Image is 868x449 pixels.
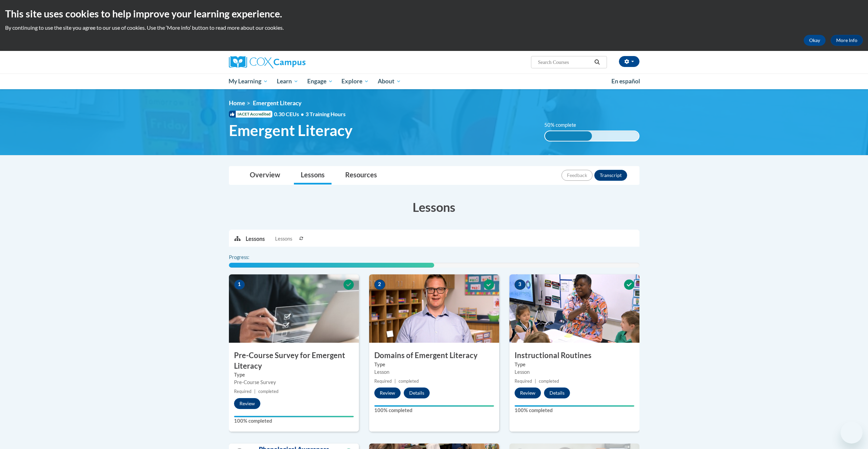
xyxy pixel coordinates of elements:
span: Emergent Literacy [229,121,352,139]
div: Lesson [515,368,634,376]
button: Details [544,387,570,398]
div: Your progress [234,416,354,417]
span: 1 [234,280,245,290]
button: Okay [804,35,826,46]
label: 100% completed [234,417,354,425]
label: Type [374,361,494,368]
input: Search Courses [537,58,592,66]
h3: Pre-Course Survey for Emergent Literacy [229,350,359,371]
span: Lessons [275,235,292,243]
div: Your progress [374,405,494,407]
iframe: Button to launch messaging window [841,422,863,444]
h3: Domains of Emergent Literacy [369,350,499,361]
img: Course Image [369,274,499,343]
div: Pre-Course Survey [234,379,354,386]
h3: Lessons [229,199,639,216]
a: En español [607,74,645,89]
button: Transcript [594,170,627,181]
span: Learn [277,77,298,85]
span: 0.30 CEUs [274,110,306,118]
img: Cox Campus [229,56,306,68]
span: Engage [307,77,333,85]
label: Progress: [229,254,268,261]
span: Required [234,389,251,394]
a: Learn [272,73,303,89]
h2: This site uses cookies to help improve your learning experience. [5,7,863,21]
h3: Instructional Routines [509,350,639,361]
span: Explore [341,77,369,85]
span: | [254,389,256,394]
span: 3 [515,280,526,290]
img: Course Image [509,274,639,343]
a: Explore [337,73,373,89]
button: Search [592,58,602,66]
span: | [394,379,396,384]
span: 3 Training Hours [306,111,346,117]
span: Emergent Literacy [253,99,301,107]
label: Type [515,361,634,368]
button: Review [515,387,541,398]
span: About [378,77,401,85]
button: Review [374,387,401,398]
a: Engage [303,73,337,89]
button: Feedback [561,170,593,181]
span: completed [539,379,559,384]
span: completed [399,379,419,384]
label: 100% completed [374,407,494,414]
span: completed [258,389,278,394]
a: About [373,73,405,89]
span: Required [374,379,392,384]
a: Cox Campus [229,56,359,68]
a: Resources [338,166,384,185]
span: 2 [374,280,385,290]
button: Details [404,387,430,398]
img: Course Image [229,274,359,343]
p: By continuing to use the site you agree to our use of cookies. Use the ‘More info’ button to read... [5,24,863,31]
a: More Info [831,35,863,46]
label: Type [234,371,354,379]
div: 50% complete [545,131,592,141]
label: 50% complete [544,121,584,129]
a: Home [229,99,245,107]
div: Main menu [219,73,650,89]
span: Required [515,379,532,384]
button: Account Settings [619,56,639,67]
button: Review [234,398,260,409]
span: • [301,111,304,117]
label: 100% completed [515,407,634,414]
p: Lessons [246,235,265,243]
span: En español [611,78,640,85]
div: Lesson [374,368,494,376]
div: Your progress [515,405,634,407]
a: My Learning [224,73,273,89]
a: Lessons [294,166,332,185]
span: IACET Accredited [229,111,272,118]
span: | [535,379,536,384]
span: My Learning [229,77,268,85]
a: Overview [243,166,287,185]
